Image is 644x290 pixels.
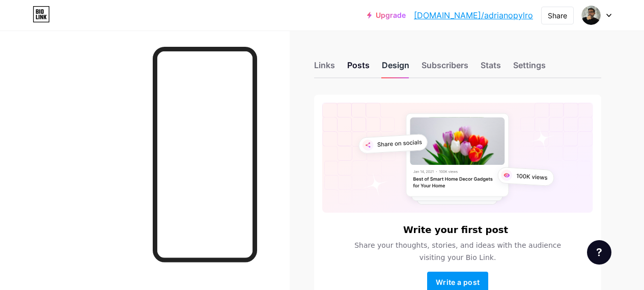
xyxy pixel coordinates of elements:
a: [DOMAIN_NAME]/adrianopylro [414,9,533,21]
div: Subscribers [422,59,468,77]
div: Links [314,59,335,77]
a: Upgrade [367,11,406,19]
div: Stats [481,59,501,77]
div: Settings [513,59,546,77]
div: Design [382,59,409,77]
div: Share [548,10,567,21]
div: Posts [347,59,370,77]
img: adrianopylro [581,6,601,25]
span: Write a post [436,278,480,286]
span: Share your thoughts, stories, and ideas with the audience visiting your Bio Link. [349,239,566,264]
h6: Write your first post [403,225,508,235]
